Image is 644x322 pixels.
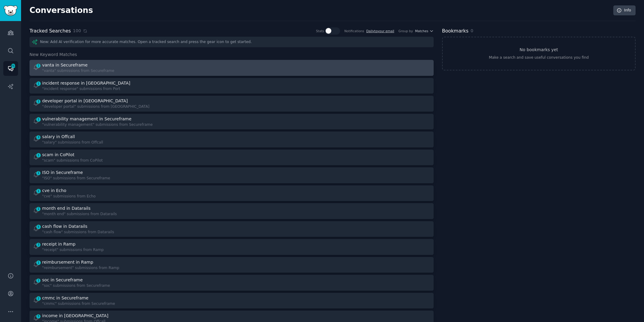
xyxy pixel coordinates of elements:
[29,293,434,309] a: 2cmmc in Secureframe"cmmc" submissions from Secureframe
[42,116,132,122] div: vulnerability management in Secureframe
[42,301,115,307] div: "cmmc" submissions from Secureframe
[42,187,66,194] div: cve in Echo
[29,132,434,147] a: 3salary in Offcall"salary" submissions from Offcall
[36,278,41,283] span: 1
[489,55,589,60] div: Make a search and save useful conversations you find
[29,60,434,76] a: 1vanta in Secureframe"vanta" submissions from Secureframe
[42,265,119,271] div: "reimbursement" submissions from Ramp
[36,261,41,265] span: 1
[29,27,71,35] h2: Tracked Searches
[29,114,434,130] a: 1vulnerability management in Secureframe"vulnerability management" submissions from Secureframe
[42,176,110,181] div: "ISO" submissions from Secureframe
[344,29,364,33] div: Notifications
[36,207,41,211] span: 1
[29,167,434,183] a: 1ISO in Secureframe"ISO" submissions from Secureframe
[29,150,434,166] a: 1scam in CoPilot"scam" submissions from CoPilot
[471,28,473,33] span: 0
[36,63,41,68] span: 1
[42,247,104,253] div: "receipt" submissions from Ramp
[36,117,41,122] span: 1
[36,171,41,175] span: 1
[42,140,103,145] div: "salary" submissions from Offcall
[29,51,77,58] span: New Keyword Matches
[415,29,433,33] button: Matches
[442,37,636,70] a: No bookmarks yetMake a search and save useful conversations you find
[42,152,74,158] div: scam in CoPilot
[29,37,434,47] div: New: Add AI verification for more accurate matches. Open a tracked search and press the gear icon...
[36,314,41,318] span: 5
[29,185,434,201] a: 1cve in Echo"cve" submissions from Echo
[42,241,76,247] div: receipt in Ramp
[366,29,394,33] a: Dailytoyour email
[42,134,75,140] div: salary in Offcall
[442,27,469,35] h2: Bookmarks
[42,205,91,212] div: month end in Datarails
[29,221,434,237] a: 5cash flow in Datarails"cash flow" submissions from Datarails
[42,194,96,199] div: "cve" submissions from Echo
[613,5,636,16] a: Info
[29,257,434,273] a: 1reimbursement in Ramp"reimbursement" submissions from Ramp
[29,275,434,291] a: 1soc in Secureframe"soc" submissions from Secureframe
[42,259,93,265] div: reimbursement in Ramp
[42,104,150,110] div: "developer portal" submissions from [GEOGRAPHIC_DATA]
[3,61,18,76] a: 253
[29,6,93,15] h2: Conversations
[415,29,428,33] span: Matches
[42,86,132,92] div: "incident response" submissions from Port
[36,135,41,139] span: 3
[42,68,114,74] div: "vanta" submissions from Secureframe
[36,225,41,229] span: 5
[42,313,108,319] div: income in [GEOGRAPHIC_DATA]
[29,203,434,219] a: 1month end in Datarails"month end" submissions from Datarails
[42,169,83,176] div: ISO in Secureframe
[42,158,103,163] div: "scam" submissions from CoPilot
[36,153,41,157] span: 1
[42,122,153,128] div: "vulnerability management" submissions from Secureframe
[42,295,88,301] div: cmmc in Secureframe
[42,80,130,86] div: incident response in [GEOGRAPHIC_DATA]
[316,29,324,33] div: Stats
[42,223,87,230] div: cash flow in Datarails
[42,230,114,235] div: "cash flow" submissions from Datarails
[42,98,128,104] div: developer portal in [GEOGRAPHIC_DATA]
[42,277,83,283] div: soc in Secureframe
[398,29,413,33] div: Group by
[11,64,16,68] span: 253
[73,28,81,34] span: 100
[42,212,117,217] div: "month end" submissions from Datarails
[29,239,434,255] a: 3receipt in Ramp"receipt" submissions from Ramp
[29,96,434,112] a: 1developer portal in [GEOGRAPHIC_DATA]"developer portal" submissions from [GEOGRAPHIC_DATA]
[29,78,434,94] a: 1incident response in [GEOGRAPHIC_DATA]"incident response" submissions from Port
[42,283,110,289] div: "soc" submissions from Secureframe
[36,82,41,86] span: 1
[36,189,41,193] span: 1
[36,296,41,301] span: 2
[4,5,17,16] img: GummySearch logo
[519,47,558,53] h3: No bookmarks yet
[36,243,41,247] span: 3
[42,62,88,68] div: vanta in Secureframe
[36,99,41,104] span: 1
